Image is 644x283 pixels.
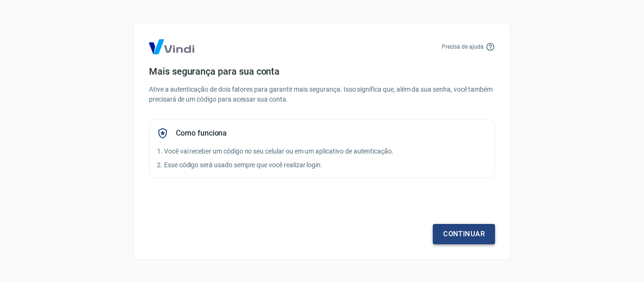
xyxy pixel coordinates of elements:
img: Logo Vind [149,39,194,54]
h5: Como funciona [176,129,227,138]
p: 2. Esse código será usado sempre que você realizar login. [157,160,487,170]
h4: Mais segurança para sua conta [149,66,495,77]
a: Continuar [433,224,495,244]
p: Precisa de ajuda [442,43,484,51]
p: Ative a autenticação de dois fatores para garantir mais segurança. Isso significa que, além da su... [149,85,495,104]
p: 1. Você vai receber um código no seu celular ou em um aplicativo de autenticação. [157,146,487,156]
